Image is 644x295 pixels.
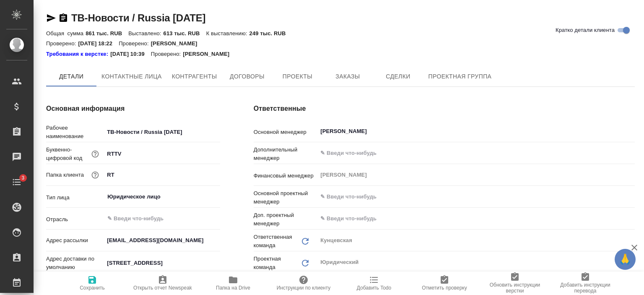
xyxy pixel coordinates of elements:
button: Скопировать ссылку [58,13,68,23]
p: Общая сумма [46,30,86,37]
input: ✎ Введи что-нибудь [104,257,220,269]
span: 🙏 [618,251,632,268]
span: Проекты [277,71,317,82]
p: Тип лица [46,193,104,202]
button: Open [216,218,217,219]
p: Основной проектный менеджер [254,189,317,206]
span: Контрагенты [172,71,217,82]
button: Открыть отчет Newspeak [127,272,198,295]
span: 3 [16,174,29,182]
input: ✎ Введи что-нибудь [104,126,220,138]
p: Проектная команда [254,255,301,272]
button: Добавить инструкции перевода [550,272,621,295]
span: Кратко детали клиента [556,26,615,34]
p: К выставлению: [206,30,249,37]
span: Контактные лица [101,71,162,82]
button: Название для папки на drive. Если его не заполнить, мы не сможем создать папку для клиента [90,170,101,180]
button: Инструкции по клиенту [268,272,339,295]
button: Сохранить [57,272,127,295]
input: ✎ Введи что-нибудь [319,214,604,224]
span: Детали [51,71,91,82]
input: ✎ Введи что-нибудь [104,169,220,181]
a: 3 [2,172,31,193]
input: ✎ Введи что-нибудь [319,192,604,202]
span: Инструкции по клиенту [277,285,331,291]
p: Адрес доставки по умолчанию [46,255,104,272]
input: ✎ Введи что-нибудь [104,148,220,160]
button: Папка на Drive [198,272,268,295]
p: [PERSON_NAME] [183,50,236,58]
p: Ответственная команда [254,233,301,250]
p: Основной менеджер [254,128,317,136]
button: 🙏 [615,249,636,270]
div: Нажми, чтобы открыть папку с инструкцией [46,50,110,58]
a: ТВ-Новости / Russia [DATE] [71,12,205,23]
p: 249 тыс. RUB [249,30,292,37]
p: [DATE] 18:22 [78,40,119,47]
p: Буквенно-цифровой код [46,146,90,162]
p: Проверено: [119,40,151,47]
button: Open [630,196,632,198]
p: Выставлено: [128,30,163,37]
h4: Ответственные [254,104,635,114]
span: Папка на Drive [216,285,250,291]
button: Нужен для формирования номера заказа/сделки [90,149,101,159]
p: Доп. проектный менеджер [254,211,317,228]
p: Рабочее наименование [46,124,104,141]
button: Open [630,152,632,154]
span: Добавить инструкции перевода [555,282,615,294]
p: [DATE] 10:39 [110,50,151,58]
p: 861 тыс. RUB [86,30,128,37]
p: Проверено: [151,50,183,58]
h4: Основная информация [46,104,220,114]
p: Финансовый менеджер [254,172,317,180]
button: Обновить инструкции верстки [480,272,550,295]
span: Сделки [378,71,418,82]
span: Обновить инструкции верстки [485,282,545,294]
span: Сохранить [80,285,105,291]
p: Адрес рассылки [46,236,104,245]
button: Добавить Todo [339,272,409,295]
span: Отметить проверку [422,285,467,291]
span: Добавить Todo [357,285,391,291]
p: Папка клиента [46,171,84,179]
a: Требования к верстке: [46,50,110,58]
span: Договоры [227,71,267,82]
p: Дополнительный менеджер [254,146,317,162]
button: Open [630,218,632,219]
span: Заказы [327,71,368,82]
button: Отметить проверку [409,272,480,295]
span: Проектная группа [428,71,491,82]
p: Отрасль [46,215,104,224]
input: ✎ Введи что-нибудь [106,214,189,224]
button: Open [216,196,217,198]
p: Проверено: [46,40,78,47]
input: ✎ Введи что-нибудь [319,148,604,158]
button: Open [630,131,632,132]
p: [PERSON_NAME] [151,40,204,47]
button: Скопировать ссылку для ЯМессенджера [46,13,56,23]
span: Открыть отчет Newspeak [133,285,192,291]
input: ✎ Введи что-нибудь [104,234,220,246]
p: 613 тыс. RUB [164,30,206,37]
